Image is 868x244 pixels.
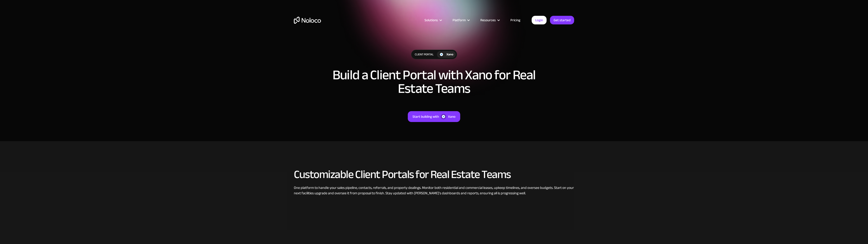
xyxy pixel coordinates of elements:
a: Pricing [505,17,526,23]
div: Solutions [419,17,447,23]
div: Xano [448,114,455,120]
a: Get started [550,16,574,24]
a: Start building withXano [408,111,460,122]
h2: Customizable Client Portals for Real Estate Teams [294,168,574,181]
div: Xano [446,52,453,57]
div: Client Portal [411,50,437,59]
div: Platform [453,17,466,23]
div: One platform to handle your sales pipeline, contacts, referrals, and property dealings. Monitor b... [294,185,574,196]
a: home [294,17,321,24]
div: Resources [480,17,496,23]
h1: Build a Client Portal with Xano for Real Estate Teams [332,68,536,95]
div: Resources [475,17,505,23]
div: Solutions [425,17,438,23]
div: Platform [447,17,475,23]
div: Start building with [413,114,439,120]
a: Login [532,16,547,24]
